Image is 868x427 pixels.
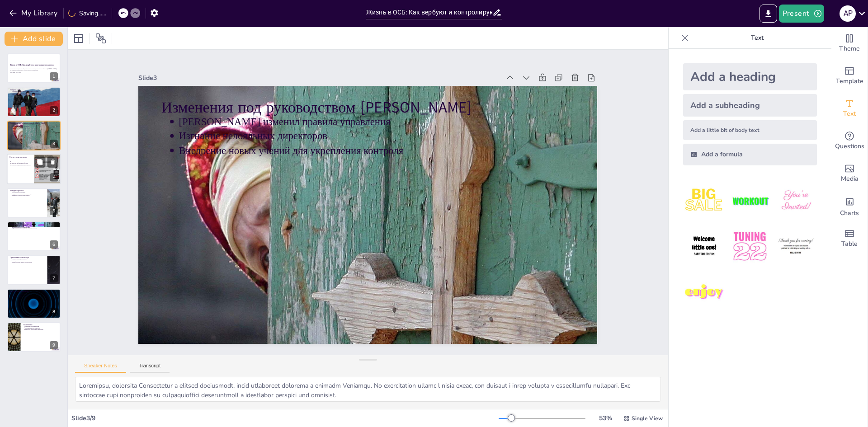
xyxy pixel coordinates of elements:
textarea: Loremipsu, dolorsita Consectetur a elitsed doeiusmodt, incid utlaboreet dolorema a enimadm Veniam... [75,377,661,402]
span: Template [836,76,863,86]
div: Add a heading [683,63,817,90]
p: Создание зависимости от организации [12,193,44,195]
p: [PERSON_NAME] изменил правила управления [198,77,589,174]
p: Преследование и шантаж [12,260,44,262]
div: 5 [50,207,58,215]
button: Delete Slide [47,157,58,168]
p: Text [692,27,822,49]
p: Структура и контроль [9,156,31,159]
div: Add images, graphics, shapes or video [831,157,868,190]
p: Атмосфера страха и недоверия [12,295,58,297]
p: Основные идеи заимствованы из учений Адвентистов [12,92,58,94]
span: Questions [835,141,864,151]
p: Общество Сторожевой Башни основано в 1881 году [12,90,58,92]
p: Обучение психологическим методам [12,225,58,226]
div: 53 % [594,414,616,422]
div: Layout [71,31,86,46]
div: 6 [50,240,58,249]
span: Table [841,239,858,249]
button: My Library [7,6,61,20]
div: 9 [50,341,58,349]
div: 5 [7,188,61,218]
div: A P [840,5,856,22]
p: История ОСБ [10,88,58,91]
div: 7 [7,255,61,285]
p: Привлечение новых членов через духовное просвещение [12,94,58,95]
div: 3 [50,140,58,148]
div: Get real-time input from your audience [831,125,868,157]
p: Восприимчивость к манипуляциям [12,226,58,228]
p: Удержание существующих членов [12,194,44,196]
p: Заключение [23,324,58,326]
p: Полная преданность адептов [25,327,58,329]
p: Закрытая авторитарная система [11,163,31,164]
p: Generated with [URL] [10,71,58,73]
strong: Жизнь в ОСБ: Как вербуют и контролируют адептов [10,64,54,66]
div: 3 [7,121,61,150]
button: Transcript [130,363,170,373]
div: Add text boxes [831,92,868,125]
p: Сложная система контроля [25,325,58,327]
button: Add slide [5,32,63,46]
p: Месть изгнанным адептам [12,292,58,294]
div: 6 [7,221,61,251]
p: Культура подчинения и зависимости [11,164,31,166]
div: Change the overall theme [831,27,868,60]
p: Изменения под руководством [PERSON_NAME] [184,56,592,163]
img: 1.jpeg [683,180,725,222]
div: 1 [7,53,61,83]
div: Add a formula [683,144,817,165]
span: Single View [632,415,663,422]
img: 7.jpeg [683,272,725,314]
p: Изменения под руководством [PERSON_NAME] [10,122,58,125]
div: Add ready made slides [831,60,868,92]
button: Export to PowerPoint [759,5,777,23]
div: 2 [7,87,61,117]
div: 8 [7,289,61,319]
p: Важность критического мышления [25,329,58,331]
span: Media [841,174,859,184]
div: 1 [50,72,58,80]
img: 3.jpeg [775,180,817,222]
p: Деление на два класса адептов [11,161,31,163]
div: 7 [50,274,58,282]
div: 4 [50,174,58,182]
p: Изгнание нелояльных директоров [12,126,58,127]
span: Text [843,109,856,119]
p: В этой презентации мы обсудим историю и методы вербовки Общества [PERSON_NAME], его влияние на ад... [10,68,58,71]
div: 2 [50,106,58,114]
button: Speaker Notes [75,363,126,373]
img: 4.jpeg [683,225,725,267]
p: Изгнание нелояльных директоров [195,91,585,188]
span: Theme [839,44,860,54]
img: 6.jpeg [775,225,817,267]
img: 5.jpeg [729,225,771,267]
p: Сложность выхода из культа [12,258,44,260]
button: Duplicate Slide [34,157,45,168]
p: Препятствия для выхода [10,256,45,259]
div: Slide 3 [169,28,524,112]
span: Charts [840,208,859,218]
div: Add charts and graphs [831,190,868,222]
p: Эффективное взаимодействие с новыми членами [12,228,58,230]
div: Add a table [831,222,868,255]
p: Методы вербовки [10,189,45,192]
button: Present [779,5,824,23]
div: Slide 3 / 9 [71,414,499,422]
button: A P [840,5,856,23]
p: Пять принципов вербовки [12,191,44,193]
div: 8 [50,308,58,316]
p: Психологические методы [10,223,58,225]
p: Внедрение новых учений для укрепления контроля [12,127,58,129]
p: Месть и восстановление [10,290,58,292]
img: 2.jpeg [729,180,771,222]
p: Внедрение новых учений для укрепления контроля [192,105,582,202]
p: Эмоциональные трудности при выходе [12,262,44,263]
p: Строгие условия для возвращения [12,294,58,296]
div: Add a little bit of body text [683,120,817,140]
div: 9 [7,322,61,352]
input: Insert title [366,6,492,19]
div: Saving...... [68,9,106,18]
div: Add a subheading [683,94,817,117]
p: [PERSON_NAME] изменил правила управления [12,124,58,126]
